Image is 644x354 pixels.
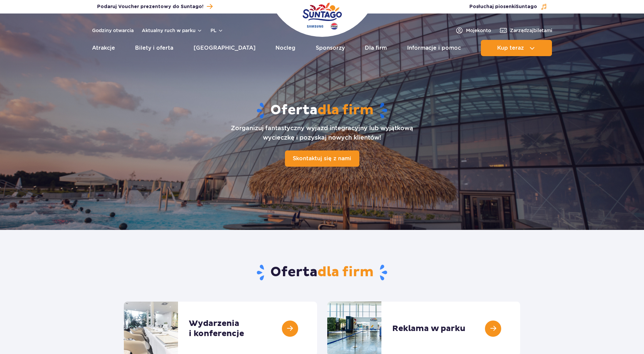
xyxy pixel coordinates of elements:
button: Kup teraz [481,40,552,56]
span: Kup teraz [497,45,524,51]
a: Mojekonto [455,26,491,34]
span: Podaruj Voucher prezentowy do Suntago! [97,3,203,10]
p: Zorganizuj fantastyczny wyjazd integracyjny lub wyjątkową wycieczkę i pozyskaj nowych klientów! [231,123,413,142]
a: Godziny otwarcia [92,27,134,34]
button: Aktualny ruch w parku [142,28,202,33]
a: Podaruj Voucher prezentowy do Suntago! [97,2,213,11]
a: Bilety i oferta [135,40,173,56]
button: pl [210,27,223,34]
a: Sponsorzy [316,40,345,56]
a: Informacje i pomoc [407,40,461,56]
span: Moje konto [466,27,491,34]
button: Posłuchaj piosenkiSuntago [469,3,547,10]
a: Skontaktuj się z nami [285,150,359,167]
a: [GEOGRAPHIC_DATA] [194,40,256,56]
span: Skontaktuj się z nami [293,155,351,162]
span: Zarządzaj biletami [510,27,552,34]
h1: Oferta [105,102,540,119]
span: dla firm [317,102,374,119]
a: Atrakcje [92,40,115,56]
span: Suntago [516,4,537,9]
h2: Oferta [124,264,520,281]
a: Dla firm [365,40,387,56]
span: dla firm [317,264,374,281]
span: Posłuchaj piosenki [469,3,537,10]
a: Nocleg [275,40,295,56]
a: Zarządzajbiletami [499,26,552,34]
